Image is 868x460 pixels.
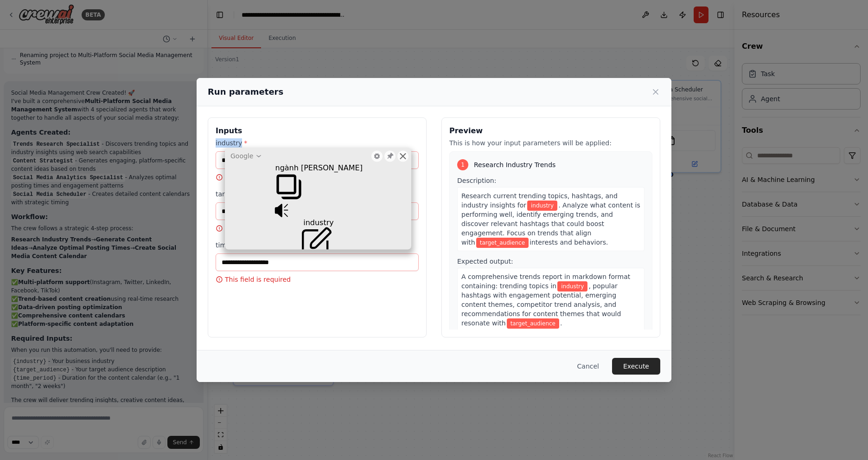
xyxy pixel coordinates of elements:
span: Research Industry Trends [474,160,555,169]
p: This is how your input parameters will be applied: [449,138,652,148]
span: Variable: industry [557,281,587,292]
span: . [560,319,562,327]
p: This field is required [216,173,419,182]
span: Expected output: [457,258,513,265]
button: Execute [612,358,660,375]
p: This field is required [216,224,419,233]
div: 1 [457,159,468,170]
label: industry [216,138,419,148]
span: Research current trending topics, hashtags, and industry insights for [461,192,618,209]
span: Variable: industry [527,201,557,211]
label: target_audience [216,189,419,199]
label: time_period [216,240,419,250]
p: This field is required [216,275,419,284]
span: interests and behaviors. [530,239,608,246]
h2: Run parameters [208,85,283,98]
span: Variable: target_audience [476,238,529,248]
span: A comprehensive trends report in markdown format containing: trending topics in [461,273,630,290]
span: . Analyze what content is performing well, identify emerging trends, and discover relevant hashta... [461,201,640,246]
button: Cancel [570,358,606,375]
span: Description: [457,177,496,184]
h3: Preview [449,125,652,136]
span: , popular hashtags with engagement potential, emerging content themes, competitor trend analysis,... [461,282,621,327]
h3: Inputs [216,125,419,136]
span: Variable: target_audience [507,318,559,329]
